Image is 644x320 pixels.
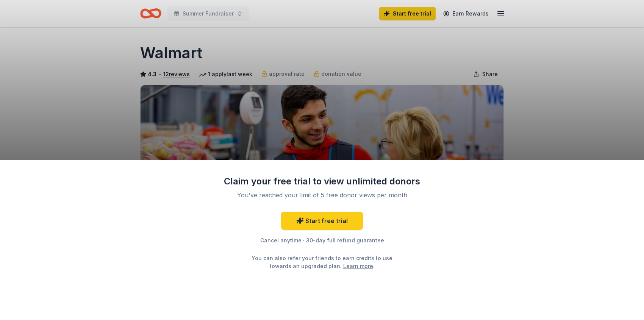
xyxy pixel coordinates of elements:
div: You've reached your limit of 5 free donor views per month [233,190,411,200]
div: Claim your free trial to view unlimited donors [224,175,420,187]
a: Learn more [343,262,373,270]
div: You can also refer your friends to earn credits to use towards an upgraded plan. . [245,254,399,270]
a: Start free trial [281,212,363,230]
div: Cancel anytime · 30-day full refund guarantee [224,236,420,245]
